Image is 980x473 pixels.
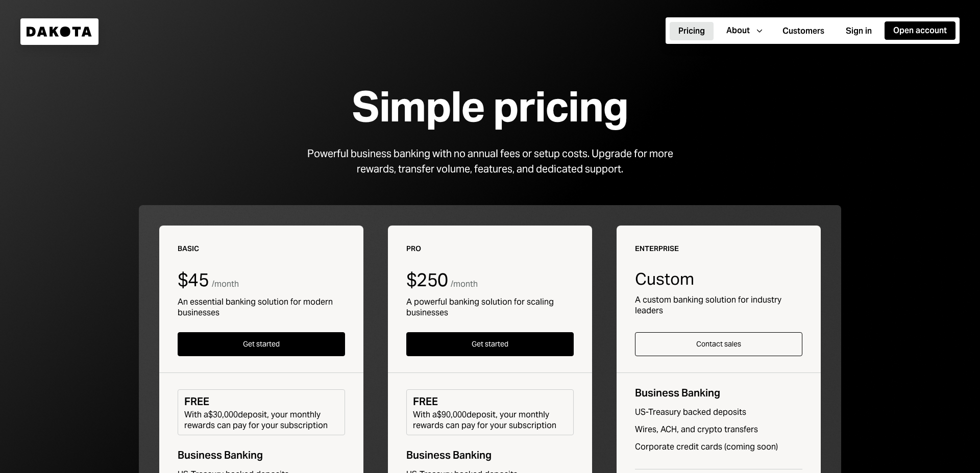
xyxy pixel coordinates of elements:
[406,332,574,356] button: Get started
[178,332,345,356] button: Get started
[178,296,345,318] div: An essential banking solution for modern businesses
[635,407,802,418] div: US-Treasury backed deposits
[774,21,833,41] a: Customers
[635,424,802,435] div: Wires, ACH, and crypto transfers
[670,21,714,41] a: Pricing
[413,409,567,431] div: With a $90,000 deposit, your monthly rewards can pay for your subscription
[726,25,750,36] div: About
[406,244,574,254] div: Pro
[406,296,574,318] div: A powerful banking solution for scaling businesses
[635,244,802,254] div: Enterprise
[718,21,770,40] button: About
[635,270,802,288] div: Custom
[406,447,574,463] div: Business Banking
[635,294,802,316] div: A custom banking solution for industry leaders
[837,22,880,40] button: Sign in
[184,394,338,409] div: FREE
[184,409,338,431] div: With a $30,000 deposit, your monthly rewards can pay for your subscription
[178,447,345,463] div: Business Banking
[774,22,833,40] button: Customers
[212,279,239,290] div: / month
[451,279,478,290] div: / month
[635,441,802,453] div: Corporate credit cards (coming soon)
[413,394,567,409] div: FREE
[294,146,686,177] div: Powerful business banking with no annual fees or setup costs. Upgrade for more rewards, transfer ...
[635,332,802,356] button: Contact sales
[635,385,802,401] div: Business Banking
[352,84,628,130] div: Simple pricing
[837,21,880,41] a: Sign in
[178,270,209,290] div: $45
[885,21,955,40] button: Open account
[178,244,345,254] div: Basic
[406,270,448,290] div: $250
[670,22,714,40] button: Pricing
